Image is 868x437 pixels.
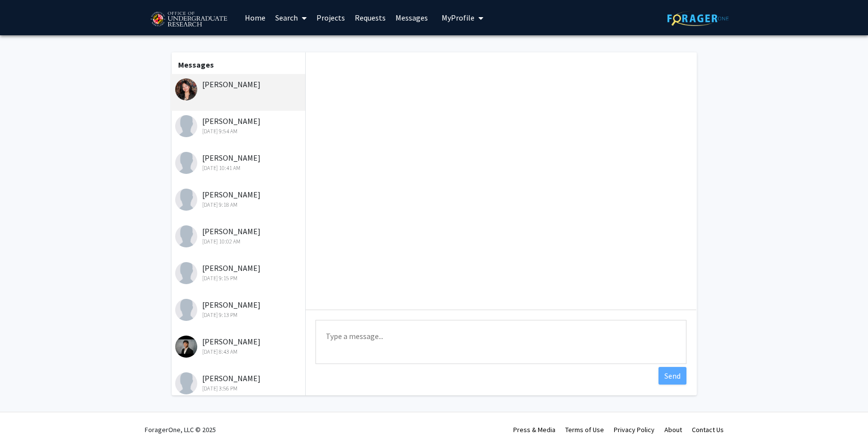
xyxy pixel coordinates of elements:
[658,367,686,385] button: Send
[513,425,555,434] a: Press & Media
[175,164,303,172] div: [DATE] 10:41 AM
[316,320,686,364] textarea: Message
[442,13,474,23] span: My Profile
[565,425,604,434] a: Terms of Use
[664,425,682,434] a: About
[175,299,197,321] img: Tessa Falcone
[391,0,433,35] a: Messages
[175,152,197,174] img: Sarina Neja
[175,200,303,209] div: [DATE] 9:18 AM
[175,189,197,211] img: Nuha Talukder
[175,115,303,136] div: [PERSON_NAME]
[692,425,724,434] a: Contact Us
[175,237,303,246] div: [DATE] 10:02 AM
[175,274,303,283] div: [DATE] 9:15 PM
[175,347,303,356] div: [DATE] 8:43 AM
[240,0,270,35] a: Home
[147,7,230,32] img: University of Maryland Logo
[175,152,303,172] div: [PERSON_NAME]
[175,262,197,284] img: Raya Arora
[667,11,729,26] img: ForagerOne Logo
[175,311,303,319] div: [DATE] 9:13 PM
[175,78,197,100] img: Katie Kim
[175,384,303,393] div: [DATE] 3:56 PM
[178,60,214,70] b: Messages
[312,0,350,35] a: Projects
[175,336,303,356] div: [PERSON_NAME]
[614,425,655,434] a: Privacy Policy
[7,393,42,430] iframe: Chat
[350,0,391,35] a: Requests
[175,225,303,246] div: [PERSON_NAME]
[270,0,312,35] a: Search
[175,115,197,137] img: Yiteng Liu
[175,372,303,393] div: [PERSON_NAME]
[175,127,303,136] div: [DATE] 9:54 AM
[175,225,197,247] img: Lucas Mercado
[175,336,197,358] img: Jacob Craver
[175,78,303,90] div: [PERSON_NAME]
[175,262,303,283] div: [PERSON_NAME]
[175,372,197,394] img: Krishnateja Bommireddypalli
[175,299,303,319] div: [PERSON_NAME]
[175,189,303,209] div: [PERSON_NAME]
